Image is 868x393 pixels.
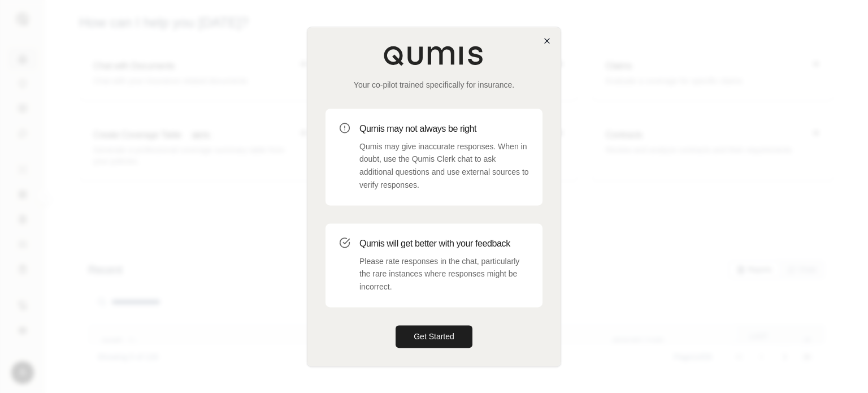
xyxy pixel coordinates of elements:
p: Qumis may give inaccurate responses. When in doubt, use the Qumis Clerk chat to ask additional qu... [359,140,529,192]
p: Please rate responses in the chat, particularly the rare instances where responses might be incor... [359,255,529,293]
img: Qumis Logo [383,45,485,66]
h3: Qumis will get better with your feedback [359,237,529,251]
h3: Qumis may not always be right [359,122,529,136]
p: Your co-pilot trained specifically for insurance. [325,79,542,90]
button: Get Started [396,325,472,348]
